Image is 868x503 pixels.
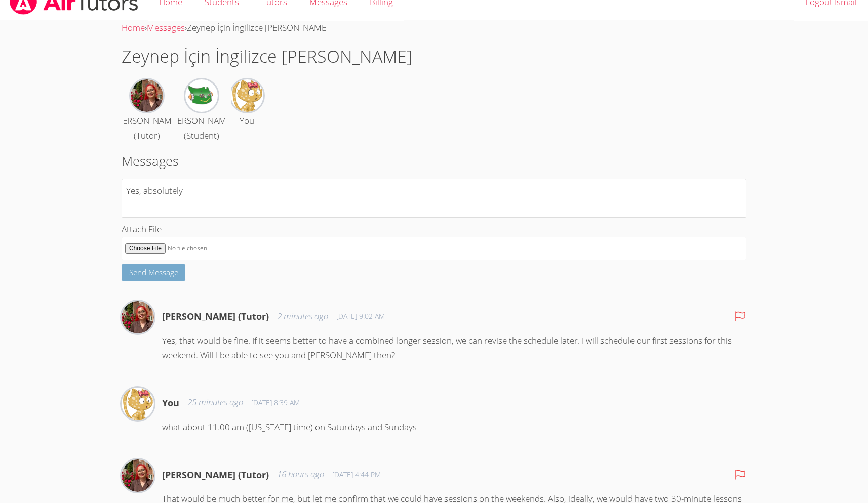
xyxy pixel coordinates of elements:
[162,309,269,323] h4: [PERSON_NAME] (Tutor)
[122,179,746,218] textarea: Yes, absolutely
[122,44,746,69] h1: Zeynep İçin İngilizce [PERSON_NAME]
[122,237,746,261] input: Attach File
[251,398,300,408] span: [DATE] 8:39 AM
[336,311,385,321] span: [DATE] 9:02 AM
[162,396,179,410] h4: You
[131,79,163,112] img: Hafsa Rodriguez
[162,333,746,363] p: Yes, that would be fine. If it seems better to have a combined longer session, we can revise the ...
[115,114,179,143] div: [PERSON_NAME] (Tutor)
[129,267,178,277] span: Send Message
[122,151,746,171] h2: Messages
[122,21,746,35] div: › ›
[187,395,243,410] span: 25 minutes ago
[122,22,145,33] a: Home
[277,467,324,482] span: 16 hours ago
[277,309,328,324] span: 2 minutes ago
[187,22,329,33] span: Zeynep İçin İngilizce [PERSON_NAME]
[122,459,154,492] img: Hafsa Rodriguez
[122,388,154,420] img: Ismail Demirezen
[122,301,154,333] img: Hafsa Rodriguez
[332,470,381,480] span: [DATE] 4:44 PM
[122,223,162,235] span: Attach File
[240,114,254,129] div: You
[170,114,233,143] div: [PERSON_NAME] (Student)
[162,468,269,482] h4: [PERSON_NAME] (Tutor)
[147,22,185,33] a: Messages
[162,420,746,435] p: what about 11.00 am ([US_STATE] time) on Saturdays and Sundays
[231,79,263,112] img: Ismail Demirezen
[185,79,218,112] img: Zeynep Demirezen
[122,264,186,281] button: Send Message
